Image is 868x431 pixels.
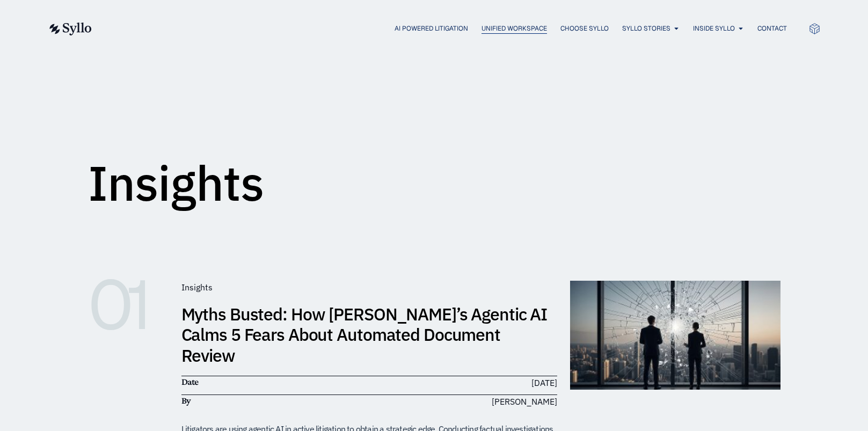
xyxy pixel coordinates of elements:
a: Syllo Stories [622,24,670,33]
h6: Date [181,376,364,388]
img: syllo [48,23,92,35]
nav: Menu [113,24,787,34]
a: Unified Workspace [482,24,547,33]
time: [DATE] [531,377,557,388]
span: Insights [181,282,213,293]
a: Myths Busted: How [PERSON_NAME]’s Agentic AI Calms 5 Fears About Automated Document Review [181,303,548,367]
a: Inside Syllo [693,24,735,33]
a: AI Powered Litigation [395,24,468,33]
h1: Insights [88,159,264,207]
a: Contact [757,24,787,33]
div: Menu Toggle [113,24,787,34]
a: Choose Syllo [560,24,609,33]
h6: By [181,395,364,407]
img: muthsBusted [570,281,781,390]
h6: 01 [88,281,169,329]
span: [PERSON_NAME] [492,395,557,408]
